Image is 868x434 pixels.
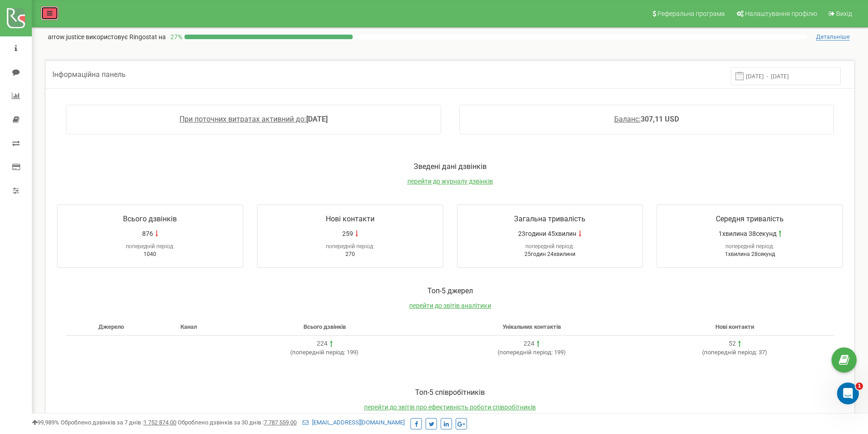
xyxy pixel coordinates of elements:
[142,229,153,238] span: 876
[364,403,536,411] a: перейти до звітів про ефективність роботи співробітників
[719,229,776,238] span: 1хвилина 38секунд
[180,115,328,123] a: При поточних витратах активний до:[DATE]
[292,349,345,356] span: попередній період:
[52,70,126,79] span: Інформаційна панель
[407,178,493,185] a: перейти до журналу дзвінків
[729,339,736,348] div: 52
[342,229,353,238] span: 259
[180,115,306,123] span: При поточних витратах активний до:
[180,323,197,330] span: Канал
[48,32,166,41] p: arrow.justice
[499,349,553,356] span: попередній період:
[524,339,534,348] div: 224
[702,349,767,356] span: ( 37 )
[123,214,177,223] span: Всього дзвінків
[345,251,355,257] span: 270
[716,214,784,223] span: Середня тривалість
[7,8,25,28] img: ringostat logo
[303,323,346,330] span: Всього дзвінків
[326,243,375,250] span: попередній період:
[317,339,328,348] div: 224
[503,323,561,330] span: Унікальних контактів
[415,388,485,397] span: Toп-5 співробітників
[856,383,863,390] span: 1
[290,349,359,356] span: ( 199 )
[126,243,175,250] span: попередній період:
[178,419,297,426] span: Оброблено дзвінків за 30 днів :
[518,229,576,238] span: 23години 45хвилин
[614,115,679,123] a: Баланс:307,11 USD
[61,419,176,426] span: Оброблено дзвінків за 7 днів :
[514,214,586,223] span: Загальна тривалість
[816,33,850,41] span: Детальніше
[704,349,757,356] span: попередній період:
[525,243,574,250] span: попередній період:
[326,214,375,223] span: Нові контакти
[524,251,575,257] span: 25годин 24хвилини
[725,251,775,257] span: 1хвилина 28секунд
[837,383,859,404] iframe: Intercom live chat
[715,323,754,330] span: Нові контакти
[32,419,59,426] span: 99,989%
[836,10,852,17] span: Вихід
[427,286,473,295] span: Toп-5 джерел
[498,349,566,356] span: ( 199 )
[725,243,774,250] span: попередній період:
[144,251,156,257] span: 1040
[745,10,817,17] span: Налаштування профілю
[86,33,166,41] span: використовує Ringostat на
[303,419,405,426] a: [EMAIL_ADDRESS][DOMAIN_NAME]
[166,32,185,41] p: 27 %
[657,10,725,17] span: Реферальна програма
[414,162,487,171] span: Зведені дані дзвінків
[614,115,641,123] span: Баланс:
[264,419,297,426] u: 7 787 559,00
[144,419,176,426] u: 1 752 874,00
[98,323,124,330] span: Джерело
[409,302,491,309] a: перейти до звітів аналітики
